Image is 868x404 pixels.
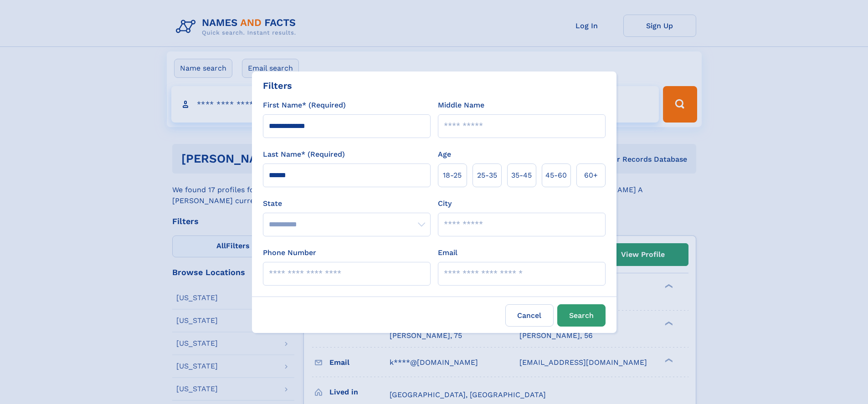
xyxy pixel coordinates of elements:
[443,170,462,181] span: 18‑25
[505,304,554,327] label: Cancel
[438,100,484,111] label: Middle Name
[477,170,497,181] span: 25‑35
[438,149,451,160] label: Age
[263,247,316,258] label: Phone Number
[263,100,346,111] label: First Name* (Required)
[545,170,567,181] span: 45‑60
[511,170,532,181] span: 35‑45
[557,304,606,327] button: Search
[438,198,452,209] label: City
[263,149,345,160] label: Last Name* (Required)
[263,198,431,209] label: State
[438,247,457,258] label: Email
[263,79,292,92] div: Filters
[584,170,598,181] span: 60+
